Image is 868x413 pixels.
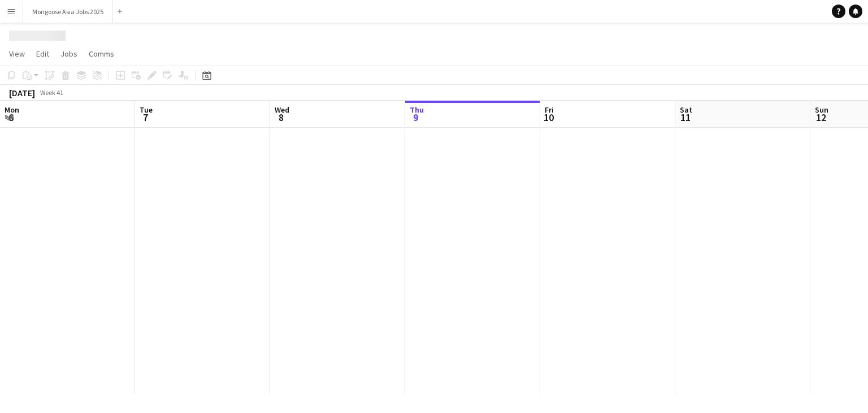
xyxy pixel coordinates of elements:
[140,105,153,115] span: Tue
[680,105,692,115] span: Sat
[84,46,119,61] a: Comms
[36,49,49,59] span: Edit
[37,88,66,97] span: Week 41
[545,105,554,115] span: Fri
[9,49,25,59] span: View
[60,49,77,59] span: Jobs
[813,111,828,124] span: 12
[89,49,114,59] span: Comms
[3,111,19,124] span: 6
[275,105,289,115] span: Wed
[678,111,692,124] span: 11
[32,46,54,61] a: Edit
[273,111,289,124] span: 8
[56,46,82,61] a: Jobs
[5,46,29,61] a: View
[5,105,19,115] span: Mon
[543,111,554,124] span: 10
[23,1,113,23] button: Mongoose Asia Jobs 2025
[815,105,828,115] span: Sun
[138,111,153,124] span: 7
[9,87,35,98] div: [DATE]
[408,111,424,124] span: 9
[410,105,424,115] span: Thu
